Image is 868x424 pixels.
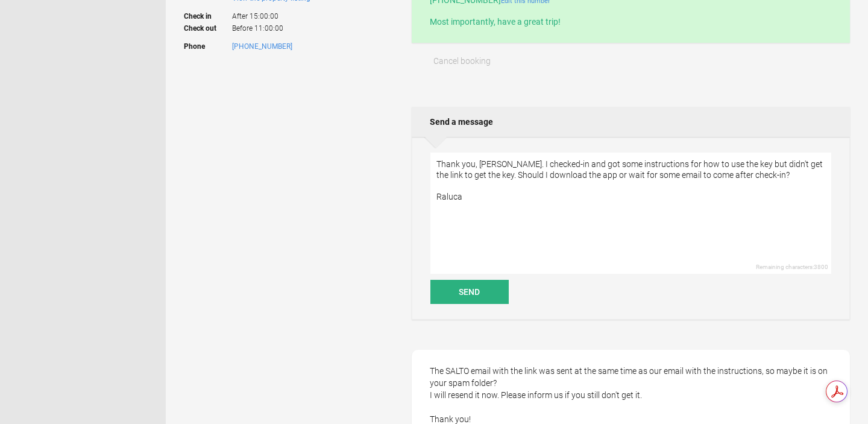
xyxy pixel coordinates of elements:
strong: Phone [184,40,232,52]
span: After 15:00:00 [232,4,344,22]
button: Cancel booking [412,49,513,73]
strong: Check out [184,22,232,34]
a: [PHONE_NUMBER] [232,42,292,51]
button: Send [430,280,509,304]
p: Most importantly, have a great trip! [430,16,832,28]
h2: Send a message [412,107,850,137]
span: Before 11:00:00 [232,22,344,34]
strong: Check in [184,4,232,22]
span: Cancel booking [433,56,491,66]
